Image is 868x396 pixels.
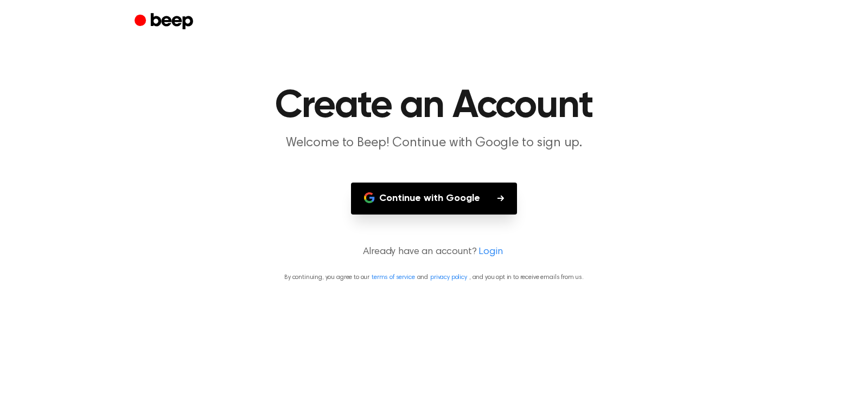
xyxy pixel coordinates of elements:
[226,134,642,152] p: Welcome to Beep! Continue with Google to sign up.
[372,274,414,281] a: terms of service
[13,245,855,259] p: Already have an account?
[430,274,467,281] a: privacy policy
[478,245,502,259] a: Login
[351,183,517,215] button: Continue with Google
[13,272,855,282] p: By continuing, you agree to our and , and you opt in to receive emails from us.
[156,87,712,126] h1: Create an Account
[135,11,196,33] a: Beep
